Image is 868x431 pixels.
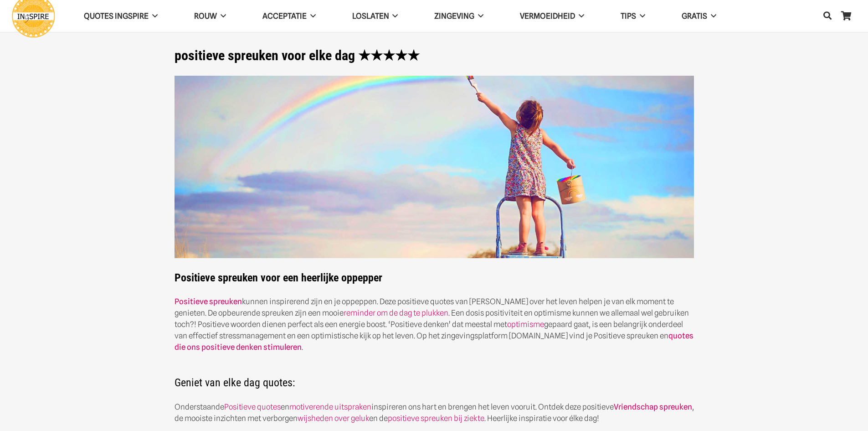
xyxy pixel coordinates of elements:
[344,308,448,317] a: reminder om de dag te plukken
[175,297,242,306] a: Positieve spreuken
[818,5,837,27] a: Zoeken
[175,76,694,285] strong: Positieve spreuken voor een heerlijke oppepper
[298,414,369,423] a: wijsheden over geluk
[621,11,636,21] span: TIPS
[614,402,692,411] a: Vriendschap spreuken
[176,5,244,28] a: ROUW
[262,11,307,21] span: Acceptatie
[602,5,663,28] a: TIPS
[244,5,334,28] a: Acceptatie
[388,414,484,423] a: positieve spreuken bij ziekte
[194,11,217,21] span: ROUW
[507,320,544,329] a: optimisme
[175,76,694,259] img: Positieve spreuken voor elke dag - spreuken positiviteit en optimisme op ingspire.nl
[352,11,389,21] span: Loslaten
[175,47,694,64] h1: positieve spreuken voor elke dag ★★★★★
[289,402,371,411] a: motiverende uitspraken
[416,5,502,28] a: Zingeving
[520,11,575,21] span: VERMOEIDHEID
[682,11,707,21] span: GRATIS
[66,5,176,28] a: QUOTES INGSPIRE
[502,5,602,28] a: VERMOEIDHEID
[334,5,416,28] a: Loslaten
[175,401,694,424] p: Onderstaande en inspireren ons hart en brengen het leven vooruit. Ontdek deze positieve , de mooi...
[224,402,281,411] a: Positieve quotes
[84,11,149,21] span: QUOTES INGSPIRE
[434,11,474,21] span: Zingeving
[663,5,734,28] a: GRATIS
[175,365,694,389] h2: Geniet van elke dag quotes:
[175,296,694,353] p: kunnen inspirerend zijn en je oppeppen. Deze positieve quotes van [PERSON_NAME] over het leven he...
